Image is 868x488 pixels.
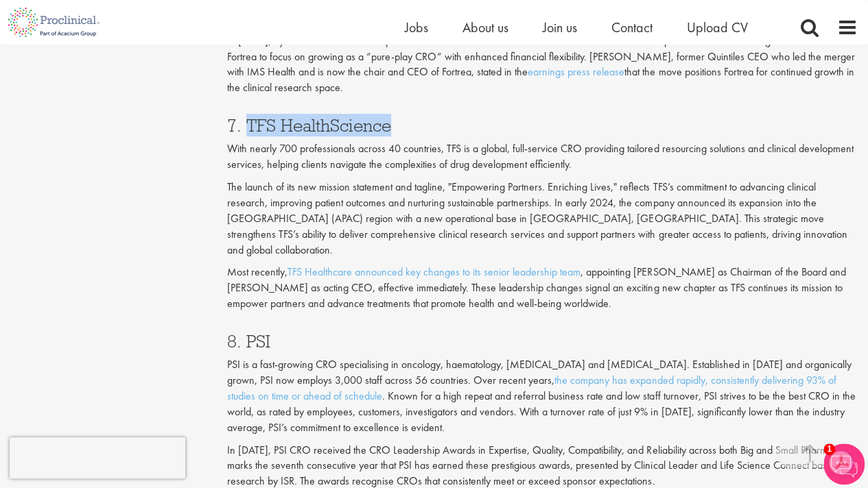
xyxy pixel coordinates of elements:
[543,19,577,36] a: Join us
[528,64,624,79] a: earnings press release
[823,443,835,455] span: 1
[227,332,858,350] h3: 8. PSI
[405,19,428,36] a: Jobs
[227,373,836,403] a: the company has expanded rapidly, consistently delivering 93% of studies on time or ahead of sche...
[227,180,858,258] p: The launch of its new mission statement and tagline, "Empowering Partners. Enriching Lives," refl...
[227,34,858,96] p: In [DATE], Syneos Health sold its Endpoint Clinical and Fortrea Patient Access businesses to Arse...
[227,141,858,173] p: With nearly 700 professionals across 40 countries, TFS is a global, full-service CRO providing ta...
[10,437,185,478] iframe: reCAPTCHA
[462,19,508,36] a: About us
[227,265,858,312] p: Most recently, , appointing [PERSON_NAME] as Chairman of the Board and [PERSON_NAME] as acting CE...
[823,443,865,485] img: Chatbot
[227,357,858,435] p: PSI is a fast-growing CRO specialising in oncology, haematology, [MEDICAL_DATA] and [MEDICAL_DATA...
[288,265,580,279] a: TFS Healthcare announced key changes to its senior leadership team
[611,19,653,36] a: Contact
[687,19,748,36] a: Upload CV
[227,117,858,134] h3: 7. TFS HealthScience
